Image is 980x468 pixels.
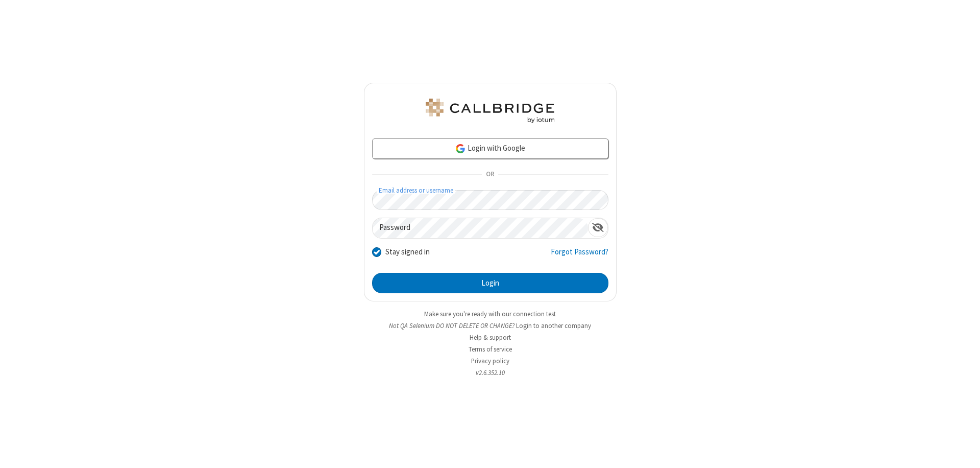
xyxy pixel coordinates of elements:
span: OR [482,168,498,182]
a: Privacy policy [471,357,509,365]
button: Login [372,273,608,293]
a: Forgot Password? [551,246,608,266]
div: Show password [588,218,608,237]
a: Login with Google [372,138,608,159]
label: Stay signed in [385,246,430,258]
li: v2.6.352.10 [364,368,617,378]
a: Help & support [470,333,511,342]
iframe: Chat [954,441,972,461]
a: Terms of service [469,345,512,354]
a: Make sure you're ready with our connection test [424,310,556,318]
img: QA Selenium DO NOT DELETE OR CHANGE [424,99,556,123]
img: google-icon.png [455,143,466,154]
li: Not QA Selenium DO NOT DELETE OR CHANGE? [364,321,617,331]
button: Login to another company [516,321,591,331]
input: Password [373,218,588,238]
input: Email address or username [372,190,608,210]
